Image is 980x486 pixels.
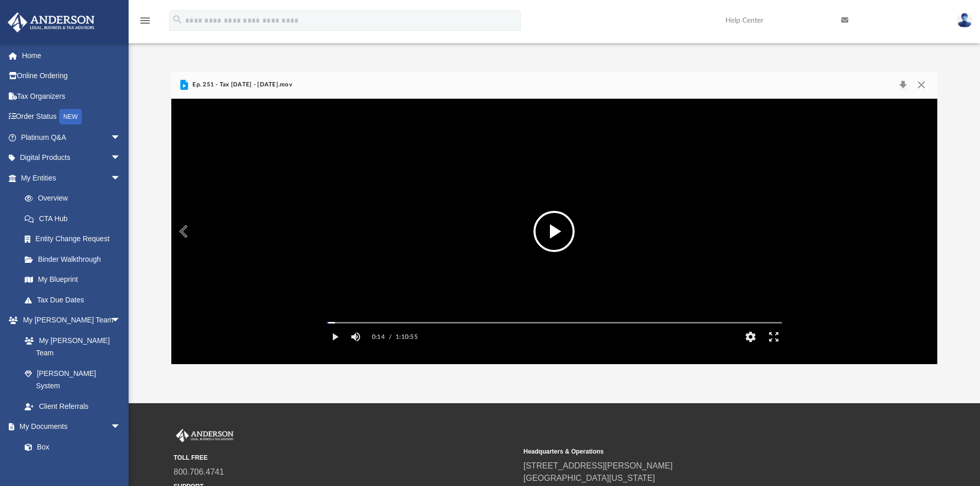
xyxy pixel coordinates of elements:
a: Tax Due Dates [14,290,136,310]
a: Online Ordering [7,66,136,86]
span: arrow_drop_down [111,310,131,331]
a: Binder Walkthrough [14,249,136,269]
button: Enter fullscreen [762,327,785,347]
label: 0:14 [372,327,385,347]
span: Ep. 251 - Tax [DATE] - [DATE].mov [190,80,292,89]
a: Entity Change Request [14,229,136,249]
a: CTA Hub [14,208,136,229]
a: My [PERSON_NAME] Teamarrow_drop_down [7,310,131,331]
a: Home [7,45,136,66]
a: Tax Organizers [7,86,136,106]
a: My Documentsarrow_drop_down [7,417,131,437]
i: search [172,14,183,25]
span: arrow_drop_down [111,127,131,148]
a: Order StatusNEW [7,106,136,128]
a: My Blueprint [14,269,131,290]
div: Preview [171,71,938,364]
button: Mute [347,327,365,347]
i: menu [139,14,151,27]
div: NEW [59,109,82,124]
a: 800.706.4741 [174,467,224,476]
button: Close [912,78,931,92]
a: [GEOGRAPHIC_DATA][US_STATE] [524,474,655,482]
a: Box [14,437,126,457]
a: [STREET_ADDRESS][PERSON_NAME] [524,461,673,470]
a: Platinum Q&Aarrow_drop_down [7,127,136,148]
a: My [PERSON_NAME] Team [14,330,126,363]
a: Overview [14,188,136,209]
div: Media Slider [318,318,790,327]
img: Anderson Advisors Platinum Portal [5,12,98,32]
span: arrow_drop_down [111,168,131,189]
a: My Entitiesarrow_drop_down [7,168,136,188]
span: / [389,327,391,347]
label: 1:10:55 [396,327,418,347]
button: Play [324,327,347,347]
button: Previous File [171,217,194,246]
small: Headquarters & Operations [524,447,866,456]
button: Settings [739,327,762,347]
div: File preview [171,99,938,364]
button: Download [894,78,912,92]
span: arrow_drop_down [111,417,131,438]
img: User Pic [957,13,972,28]
a: Client Referrals [14,396,131,417]
span: arrow_drop_down [111,148,131,169]
a: [PERSON_NAME] System [14,363,131,396]
a: Digital Productsarrow_drop_down [7,148,136,168]
small: TOLL FREE [174,453,516,462]
img: Anderson Advisors Platinum Portal [174,429,236,442]
a: menu [139,20,151,27]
